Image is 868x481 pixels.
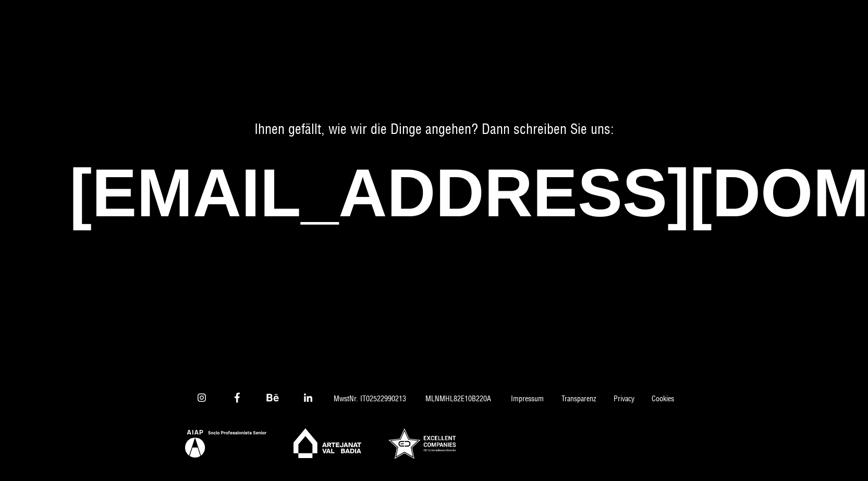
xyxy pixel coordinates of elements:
span: MLNMHL82E10B220A [417,394,500,404]
a: Artejanat Val Badia [294,427,361,461]
span: Ihnen gefällt, wie wir die Dinge angehen? Dann schreiben Sie uns: [69,121,799,138]
a: [EMAIL_ADDRESS][DOMAIN_NAME] [69,151,799,235]
a: Cookies [643,394,683,404]
span: MwstNr. IT02522990213 [325,394,415,404]
a: Transparenz [553,394,605,404]
a: Impressum [502,394,553,404]
a: Aiap [185,430,266,458]
a: Privacy [605,394,643,404]
a: Cooperation Partner of Excellent Companies [388,427,456,461]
